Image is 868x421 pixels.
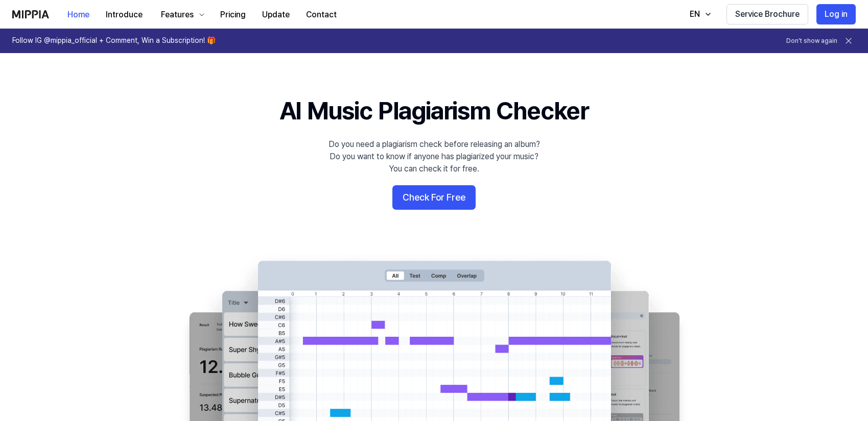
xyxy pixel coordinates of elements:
[59,1,98,29] a: Home
[98,5,151,25] button: Introduce
[726,4,808,24] button: Service Brochure
[12,10,49,18] img: logo
[679,4,718,24] button: EN
[688,8,702,20] div: EN
[59,5,98,25] button: Home
[786,37,837,45] button: Don't show again
[298,5,345,25] button: Contact
[151,5,212,25] button: Features
[159,9,196,21] div: Features
[12,36,216,46] h1: Follow IG @mippia_official + Comment, Win a Subscription! 🎁
[279,94,589,128] h1: AI Music Plagiarism Checker
[816,4,856,24] button: Log in
[329,138,540,175] div: Do you need a plagiarism check before releasing an album? Do you want to know if anyone has plagi...
[254,1,298,29] a: Update
[254,5,298,25] button: Update
[392,185,476,210] button: Check For Free
[212,5,254,25] button: Pricing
